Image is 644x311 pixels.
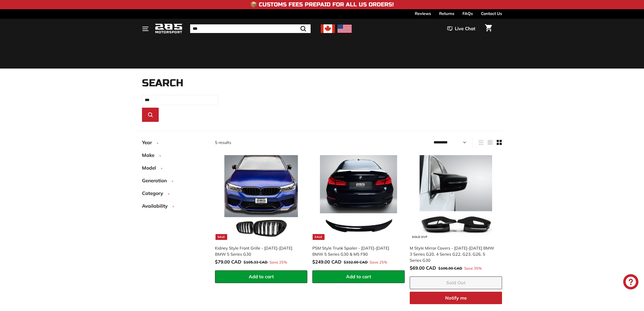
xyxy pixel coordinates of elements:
[215,270,307,283] button: Add to cart
[312,259,342,265] span: $249.00 CAD
[216,234,227,240] div: Sale
[415,9,431,18] a: Reviews
[481,9,502,18] a: Contact Us
[215,259,241,265] span: $79.00 CAD
[464,266,482,271] span: Save 35%
[142,164,160,172] span: Model
[312,245,400,257] div: PSM Style Trunk Spoiler - [DATE]-[DATE] BMW 5 Series G30 & M5 F90
[215,245,302,257] div: Kidney Style Front Grille - [DATE]-[DATE] BMW 5 Series G30
[410,292,502,304] button: Notify me
[142,201,207,214] button: Availability
[344,260,368,265] span: $332.00 CAD
[142,202,171,210] span: Availability
[215,151,307,270] a: Sale Kidney Style Front Grille - [DATE]-[DATE] BMW 5 Series G30 Save 25%
[244,260,267,265] span: $105.33 CAD
[155,23,183,35] img: Logo_285_Motorsport_areodynamics_components
[142,175,207,188] button: Generation
[312,151,405,270] a: Sale PSM Style Trunk Spoiler - [DATE]-[DATE] BMW 5 Series G30 & M5 F90 Save 25%
[142,139,156,146] span: Year
[142,190,167,197] span: Category
[455,25,475,32] span: Live Chat
[441,22,482,35] button: Live Chat
[439,9,454,18] a: Returns
[249,274,274,280] span: Add to cart
[462,9,473,18] a: FAQs
[313,234,324,240] div: Sale
[142,177,171,184] span: Generation
[410,234,430,240] div: Sold Out
[410,276,502,289] button: Sold Out
[370,260,387,265] span: Save 25%
[410,245,497,263] div: M Style Mirror Covers - [DATE]-[DATE] BMW 3 Series G20, 4 Series G22, G23, G26, 5 Series G30
[142,137,207,150] button: Year
[142,95,218,105] input: Search
[270,260,287,265] span: Save 25%
[215,139,359,145] div: 5 results
[410,265,436,271] span: $69.00 CAD
[482,20,495,37] a: Cart
[312,270,405,283] button: Add to cart
[142,152,158,159] span: Make
[438,266,462,271] span: $106.00 CAD
[346,274,371,280] span: Add to cart
[622,274,640,291] inbox-online-store-chat: Shopify online store chat
[142,188,207,201] button: Category
[250,2,394,8] h4: 📦 Customs Fees Prepaid for All US Orders!
[446,280,466,286] span: Sold Out
[190,24,311,33] input: Search
[142,163,207,175] button: Model
[410,151,502,276] a: Sold Out M Style Mirror Covers - [DATE]-[DATE] BMW 3 Series G20, 4 Series G22, G23, G26, 5 Series...
[142,77,502,89] h1: Search
[142,150,207,163] button: Make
